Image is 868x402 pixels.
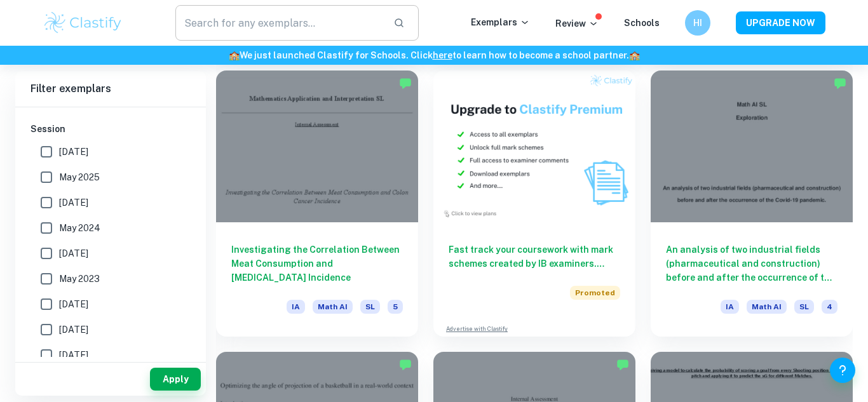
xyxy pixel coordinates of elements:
[433,50,452,60] a: here
[446,325,508,333] a: Advertise with Clastify
[216,70,418,336] a: Investigating the Correlation Between Meat Consumption and [MEDICAL_DATA] IncidenceIAMath AISL5
[31,122,191,136] h6: Session
[175,5,383,41] input: Search for any exemplars...
[59,246,88,260] span: [DATE]
[794,300,814,314] span: SL
[59,348,88,362] span: [DATE]
[43,10,123,36] img: Clastify logo
[229,50,240,60] span: 🏫
[624,18,660,28] a: Schools
[360,300,380,314] span: SL
[231,243,403,285] h6: Investigating the Correlation Between Meat Consumption and [MEDICAL_DATA] Incidence
[59,145,88,159] span: [DATE]
[736,11,825,34] button: UPGRADE NOW
[471,15,530,29] p: Exemplars
[830,358,855,383] button: Help and Feedback
[388,300,403,314] span: 5
[59,297,88,311] span: [DATE]
[15,71,206,107] h6: Filter exemplars
[59,323,88,337] span: [DATE]
[59,272,100,286] span: May 2023
[685,10,710,36] button: HI
[570,286,620,300] span: Promoted
[651,70,853,336] a: An analysis of two industrial fields (pharmaceutical and construction) before and after the occur...
[834,77,846,90] img: Marked
[629,50,640,60] span: 🏫
[399,77,412,90] img: Marked
[616,358,629,371] img: Marked
[3,48,865,62] h6: We just launched Clastify for Schools. Click to learn how to become a school partner.
[59,170,100,184] span: May 2025
[287,300,305,314] span: IA
[691,16,705,30] h6: HI
[666,243,837,285] h6: An analysis of two industrial fields (pharmaceutical and construction) before and after the occur...
[59,221,100,235] span: May 2024
[721,300,739,314] span: IA
[313,300,353,314] span: Math AI
[822,300,837,314] span: 4
[555,17,599,30] p: Review
[433,70,635,222] img: Thumbnail
[399,358,412,371] img: Marked
[449,243,620,271] h6: Fast track your coursework with mark schemes created by IB examiners. Upgrade now
[59,196,88,210] span: [DATE]
[747,300,787,314] span: Math AI
[150,368,201,391] button: Apply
